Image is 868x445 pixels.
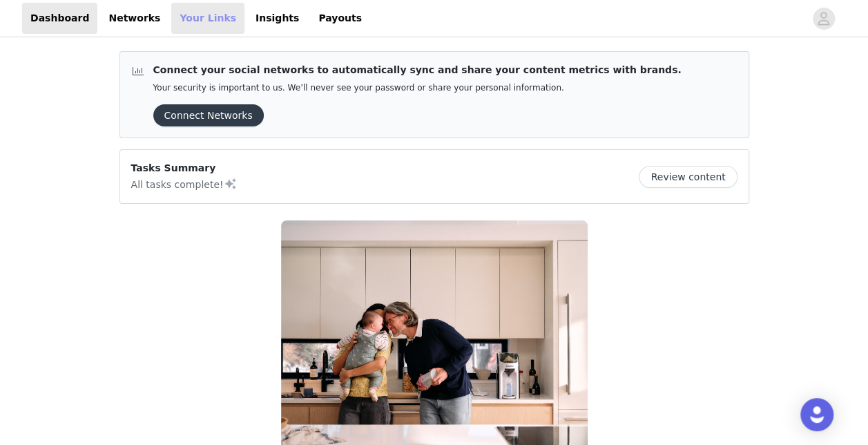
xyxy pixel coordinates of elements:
[171,3,244,34] a: Your Links
[639,166,737,188] button: Review content
[310,3,370,34] a: Payouts
[247,3,307,34] a: Insights
[131,161,238,176] p: Tasks Summary
[100,3,168,34] a: Networks
[817,8,830,30] div: avatar
[22,3,97,34] a: Dashboard
[153,83,682,93] p: Your security is important to us. We’ll never see your password or share your personal information.
[153,63,682,77] p: Connect your social networks to automatically sync and share your content metrics with brands.
[153,104,264,126] button: Connect Networks
[800,398,833,431] div: Open Intercom Messenger
[131,176,238,192] p: All tasks complete!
